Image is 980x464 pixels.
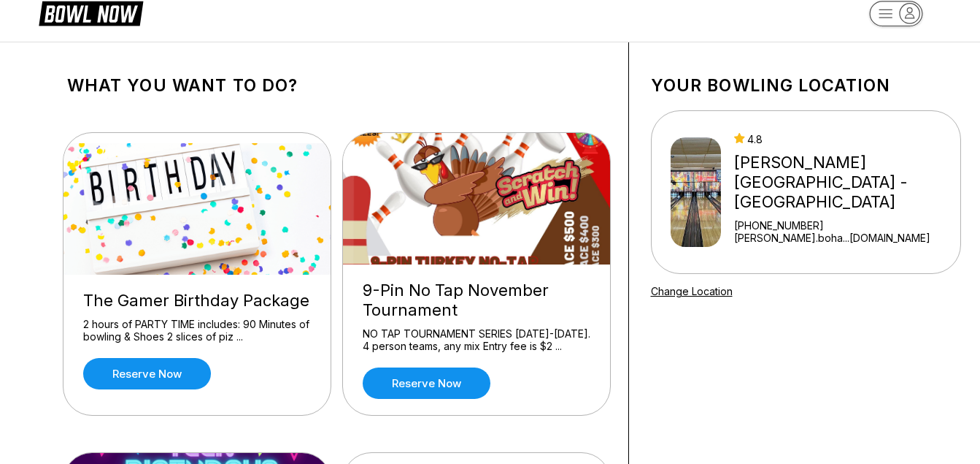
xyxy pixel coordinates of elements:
[343,133,611,265] img: 9-Pin No Tap November Tournament
[83,358,211,389] a: Reserve now
[734,232,954,244] a: [PERSON_NAME].boha...[DOMAIN_NAME]
[734,153,954,212] div: [PERSON_NAME][GEOGRAPHIC_DATA] - [GEOGRAPHIC_DATA]
[651,285,733,297] a: Change Location
[83,291,311,311] div: The Gamer Birthday Package
[671,137,722,247] img: Kingpin's Alley - South Glens Falls
[63,143,332,275] img: The Gamer Birthday Package
[363,281,590,320] div: 9-Pin No Tap November Tournament
[651,75,961,96] h1: Your bowling location
[734,133,954,145] div: 4.8
[67,75,606,96] h1: What you want to do?
[734,219,954,232] div: [PHONE_NUMBER]
[363,368,490,399] a: Reserve now
[363,327,590,353] div: NO TAP TOURNAMENT SERIES [DATE]-[DATE]. 4 person teams, any mix Entry fee is $2 ...
[83,318,311,343] div: 2 hours of PARTY TIME includes: 90 Minutes of bowling & Shoes 2 slices of piz ...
